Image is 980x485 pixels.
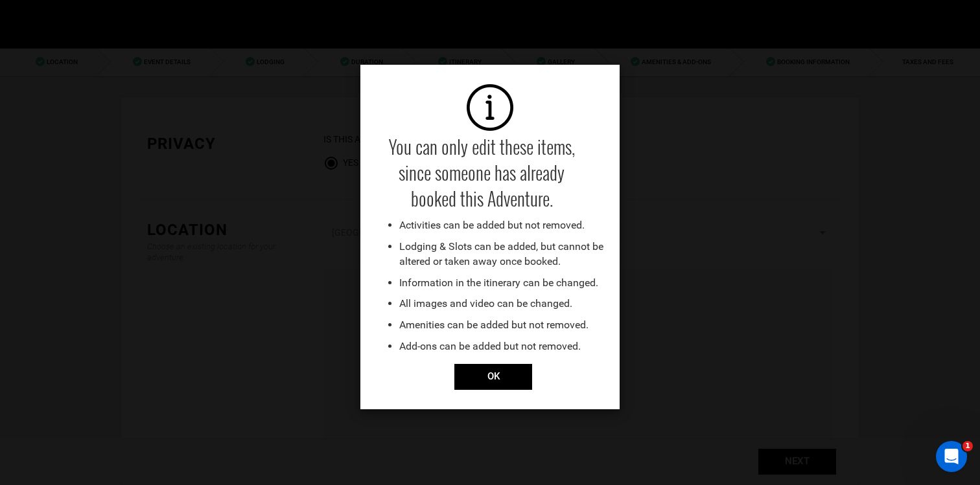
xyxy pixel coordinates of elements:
li: Amenities can be added but not removed. [399,315,607,336]
img: images [467,84,513,131]
input: OK [454,364,532,390]
h4: You can only edit these items, since someone has already booked this Adventure. [373,131,590,215]
span: 1 [962,441,973,451]
iframe: Intercom live chat [936,441,967,472]
li: All images and video can be changed. [399,293,607,315]
li: Lodging & Slots can be added, but cannot be altered or taken away once booked. [399,236,607,273]
li: Add-ons can be added but not removed. [399,336,607,357]
li: Information in the itinerary can be changed. [399,273,607,294]
a: Close [448,370,532,382]
li: Activities can be added but not removed. [399,215,607,236]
